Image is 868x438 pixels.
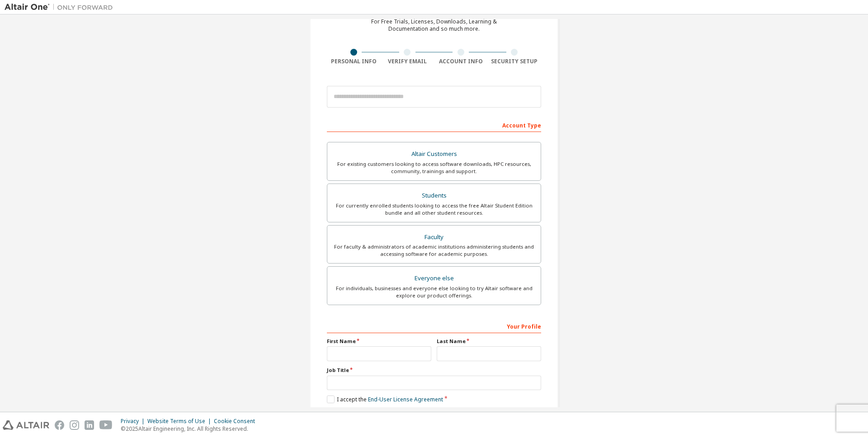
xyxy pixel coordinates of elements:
[99,420,113,430] img: youtube.svg
[327,338,431,345] label: First Name
[70,420,79,430] img: instagram.svg
[5,3,118,12] img: Altair One
[333,148,535,160] div: Altair Customers
[147,418,214,425] div: Website Terms of Use
[333,202,535,217] div: For currently enrolled students looking to access the free Altair Student Edition bundle and all ...
[121,425,260,433] p: © 2025 Altair Engineering, Inc. All Rights Reserved.
[327,396,443,403] label: I accept the
[327,367,541,374] label: Job Title
[55,420,64,430] img: facebook.svg
[381,58,434,65] div: Verify Email
[368,396,443,403] a: End-User License Agreement
[121,418,147,425] div: Privacy
[333,160,535,175] div: For existing customers looking to access software downloads, HPC resources, community, trainings ...
[327,118,541,132] div: Account Type
[333,189,535,202] div: Students
[3,420,49,430] img: altair_logo.svg
[333,231,535,244] div: Faculty
[333,285,535,299] div: For individuals, businesses and everyone else looking to try Altair software and explore our prod...
[434,58,488,65] div: Account Info
[437,338,541,345] label: Last Name
[327,58,381,65] div: Personal Info
[85,420,94,430] img: linkedin.svg
[488,58,542,65] div: Security Setup
[327,319,541,333] div: Your Profile
[333,243,535,258] div: For faculty & administrators of academic institutions administering students and accessing softwa...
[214,418,260,425] div: Cookie Consent
[371,18,497,33] div: For Free Trials, Licenses, Downloads, Learning & Documentation and so much more.
[333,272,535,285] div: Everyone else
